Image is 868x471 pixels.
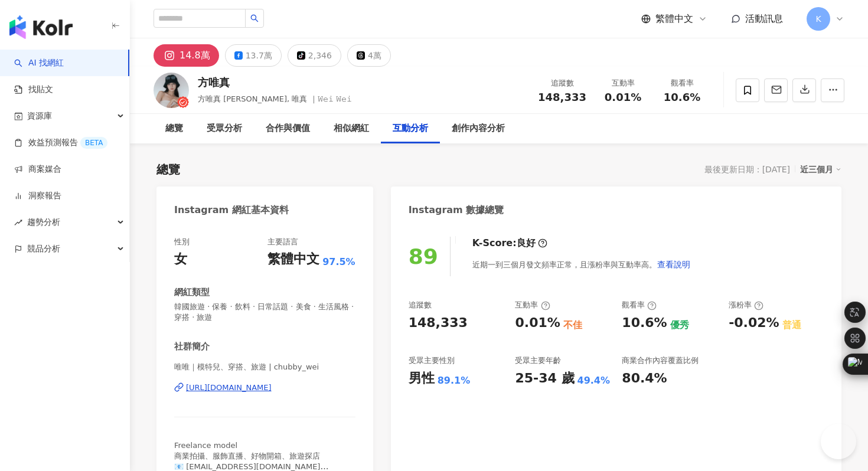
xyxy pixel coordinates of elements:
span: 0.01% [605,91,641,103]
div: 性別 [174,237,190,247]
div: 追蹤數 [538,77,586,89]
button: 14.8萬 [154,44,219,67]
div: Instagram 網紅基本資料 [174,204,289,217]
div: 商業合作內容覆蓋比例 [622,355,699,366]
div: 49.4% [577,374,611,387]
div: 合作與價值 [266,122,310,136]
span: 方唯真 [PERSON_NAME], 唯真 ｜𝚆𝚎𝚒 𝚆𝚎𝚒 [198,94,352,103]
div: 4萬 [368,47,381,64]
div: 方唯真 [198,75,352,90]
a: [URL][DOMAIN_NAME] [174,382,355,393]
iframe: Help Scout Beacon - Open [821,424,856,459]
span: rise [14,218,22,227]
img: KOL Avatar [154,73,189,108]
div: 網紅類型 [174,286,210,299]
button: 查看說明 [657,253,691,276]
div: 互動分析 [393,122,428,136]
a: 效益預測報告BETA [14,137,107,149]
div: 男性 [409,369,435,388]
div: 主要語言 [267,237,298,247]
div: 受眾主要年齡 [515,355,561,366]
div: 受眾主要性別 [409,355,455,366]
div: 最後更新日期：[DATE] [704,165,790,174]
span: 趨勢分析 [27,209,60,235]
div: 互動率 [515,300,550,310]
div: 近三個月 [800,162,841,177]
div: 觀看率 [660,77,704,89]
img: logo [9,15,73,39]
div: 優秀 [670,319,689,332]
span: 10.6% [664,91,700,103]
span: 活動訊息 [745,13,783,24]
div: 觀看率 [622,300,657,310]
div: -0.02% [729,314,779,332]
div: 89.1% [438,374,471,387]
div: 總覽 [156,161,180,178]
div: Instagram 數據總覽 [409,204,504,217]
div: 89 [409,244,438,269]
span: 查看說明 [657,260,690,269]
a: 洞察報告 [14,190,61,202]
div: K-Score : [472,237,547,250]
div: 互動率 [601,77,645,89]
div: 25-34 歲 [515,369,574,388]
a: 商案媒合 [14,163,61,175]
div: 受眾分析 [207,122,242,136]
div: 創作內容分析 [452,122,505,136]
div: 相似網紅 [334,122,369,136]
span: 資源庫 [27,103,52,129]
div: 繁體中文 [267,250,319,269]
div: 148,333 [409,314,468,332]
div: 社群簡介 [174,341,210,353]
a: searchAI 找網紅 [14,57,64,69]
button: 13.7萬 [225,44,282,67]
span: 繁體中文 [655,12,693,25]
span: 唯唯｜模特兒、穿搭、旅遊 | chubby_wei [174,362,355,372]
div: 漲粉率 [729,300,763,310]
div: 良好 [517,237,536,250]
div: 14.8萬 [180,47,210,64]
div: 80.4% [622,369,667,388]
div: 0.01% [515,314,560,332]
span: 148,333 [538,91,586,103]
div: 近期一到三個月發文頻率正常，且漲粉率與互動率高。 [472,253,691,276]
div: 13.7萬 [246,47,272,64]
span: search [250,14,259,22]
button: 2,346 [288,44,341,67]
div: 女 [174,250,187,269]
div: 總覽 [165,122,183,136]
div: 2,346 [308,47,332,64]
button: 4萬 [347,44,391,67]
div: 10.6% [622,314,667,332]
div: [URL][DOMAIN_NAME] [186,382,272,393]
span: 競品分析 [27,235,60,262]
a: 找貼文 [14,84,53,96]
div: 追蹤數 [409,300,432,310]
span: 韓國旅遊 · 保養 · 飲料 · 日常話題 · 美食 · 生活風格 · 穿搭 · 旅遊 [174,302,355,323]
div: 普通 [782,319,801,332]
span: 97.5% [322,256,355,269]
div: 不佳 [563,319,582,332]
span: K [815,12,821,25]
